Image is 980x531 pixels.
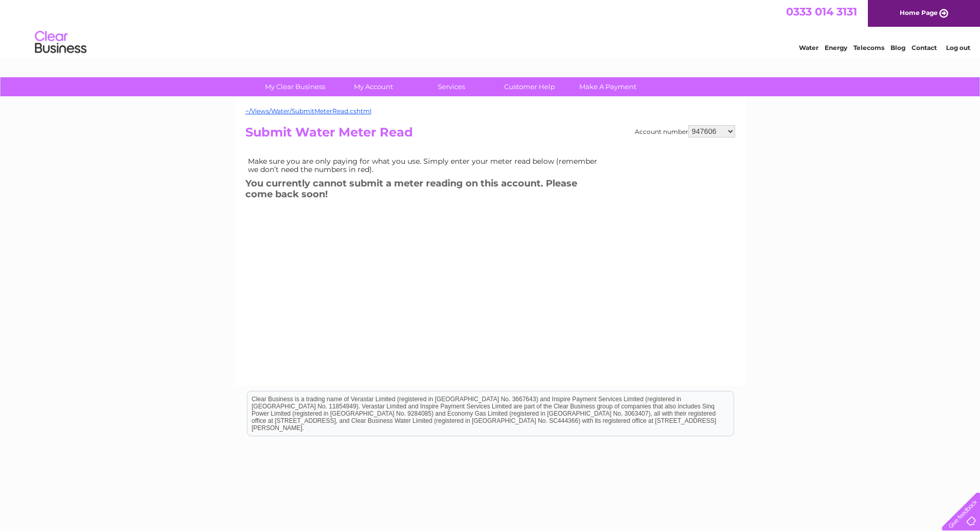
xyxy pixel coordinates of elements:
h3: You currently cannot submit a meter reading on this account. Please come back soon! [245,176,605,204]
img: logo.png [34,27,87,58]
a: Customer Help [487,77,572,96]
a: ~/Views/Water/SubmitMeterRead.cshtml [245,107,371,115]
a: My Clear Business [253,77,337,96]
a: 0333 014 3131 [786,5,857,18]
a: Log out [946,44,970,52]
td: Make sure you are only paying for what you use. Simply enter your meter read below (remember we d... [245,155,605,176]
a: Contact [912,44,937,52]
a: Services [409,77,494,96]
a: Telecoms [853,44,884,52]
h2: Submit Water Meter Read [245,125,735,145]
div: Clear Business is a trading name of Verastar Limited (registered in [GEOGRAPHIC_DATA] No. 3667643... [247,6,734,50]
a: Blog [890,44,905,52]
div: Account number [635,125,735,138]
a: Water [799,44,818,52]
a: My Account [331,77,416,96]
a: Energy [825,44,847,52]
a: Make A Payment [565,77,650,96]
